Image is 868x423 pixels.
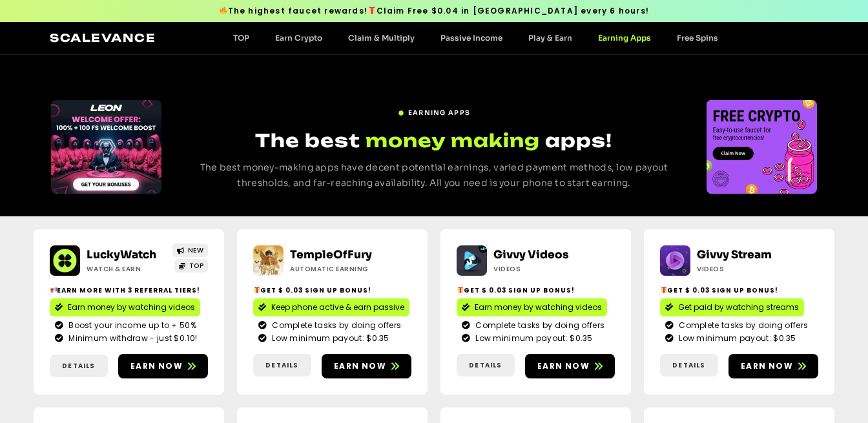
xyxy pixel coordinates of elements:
span: The highest faucet rewards! Claim Free $0.04 in [GEOGRAPHIC_DATA] every 6 hours! [219,5,649,17]
div: Slides [51,100,161,194]
span: TOP [189,261,204,271]
a: Details [660,354,718,377]
span: Low minimum payout: $0.35 [472,333,593,344]
a: Scalevance [50,31,156,45]
img: 🎁 [368,6,376,14]
a: Earn Crypto [262,33,335,43]
span: Earn now [537,360,590,372]
a: LuckyWatch [87,248,156,262]
span: EARNING APPS [408,108,471,118]
span: money making [366,128,540,153]
span: Earn now [130,360,183,372]
span: Earn money by watching videos [68,302,195,313]
div: 1 / 3 [707,100,817,194]
a: Play & Earn [515,33,585,43]
h2: Earn more with 3 referral Tiers! [50,285,208,295]
span: apps! [545,129,612,152]
span: Minimum withdraw - just $0.10! [65,333,197,344]
span: Details [62,361,95,371]
nav: Menu [220,33,731,43]
a: Details [253,354,311,377]
a: Givvy Stream [697,248,772,262]
a: Free Spins [664,33,731,43]
a: NEW [172,243,208,257]
a: Givvy Videos [493,248,569,262]
span: Details [265,360,298,370]
span: Details [469,360,502,370]
a: TOP [174,259,208,273]
img: 📢 [50,287,57,293]
img: 🎁 [457,287,464,293]
span: Details [672,360,705,370]
img: 🎁 [254,287,260,293]
span: NEW [188,245,204,255]
h2: Automatic earning [290,264,371,274]
a: Earn now [728,354,818,378]
span: The best [255,129,360,152]
span: Low minimum payout: $0.35 [676,333,796,344]
span: Boost your income up to + 50% [65,320,196,331]
a: Get paid by watching streams [660,298,804,316]
span: Earn now [334,360,386,372]
a: Earn now [322,354,411,378]
p: The best money-making apps have decent potential earnings, varied payment methods, low payout thr... [186,160,683,191]
div: Slides [707,100,817,194]
span: Complete tasks by doing offers [269,320,401,331]
span: Low minimum payout: $0.35 [269,333,389,344]
a: Keep phone active & earn passive [253,298,409,316]
a: Earn now [118,354,208,378]
a: Earning Apps [585,33,664,43]
span: Get paid by watching streams [678,302,799,313]
a: Details [50,355,108,377]
h2: Get $ 0.03 sign up bonus! [457,285,615,295]
img: 🔥 [220,6,227,14]
a: Passive Income [428,33,515,43]
span: Earn money by watching videos [475,302,602,313]
a: EARNING APPS [398,103,471,118]
span: Earn now [741,360,793,372]
a: Claim & Multiply [335,33,428,43]
span: Complete tasks by doing offers [472,320,604,331]
a: Details [457,354,515,377]
a: Earn now [525,354,615,378]
img: 🎁 [661,287,667,293]
span: Complete tasks by doing offers [676,320,808,331]
a: TOP [220,33,262,43]
a: Earn money by watching videos [457,298,607,316]
a: TempleOfFury [290,248,372,262]
h2: Videos [697,264,778,274]
h2: Watch & Earn [87,264,167,274]
span: Keep phone active & earn passive [271,302,404,313]
a: Earn money by watching videos [50,298,200,316]
h2: Get $ 0.03 sign up bonus! [660,285,818,295]
h2: Get $ 0.03 sign up bonus! [253,285,411,295]
h2: Videos [493,264,574,274]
